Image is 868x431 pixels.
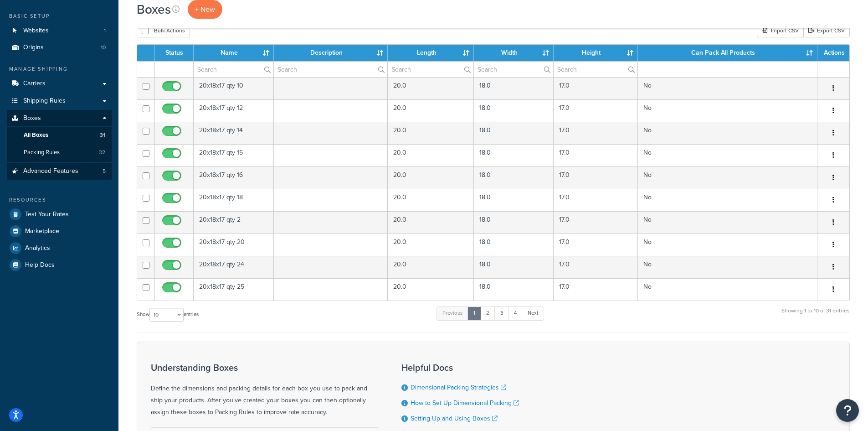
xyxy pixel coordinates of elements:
[836,399,859,422] button: Open Resource Center
[155,45,194,61] th: Status
[23,80,46,88] span: Carriers
[7,257,112,273] li: Help Docs
[25,211,69,218] span: Test Your Rates
[7,22,112,39] li: Websites
[388,144,474,166] td: 20.0
[411,414,498,423] a: Setting Up and Using Boxes
[7,206,112,223] a: Test Your Rates
[817,45,849,61] th: Actions
[7,12,112,20] div: Basic Setup
[638,166,817,189] td: No
[522,306,544,320] a: Next
[554,122,638,144] td: 17.0
[151,363,379,373] h3: Understanding Boxes
[137,24,190,37] button: Bulk Actions
[411,398,519,408] a: How to Set Up Dimensional Packing
[781,306,850,325] div: Showing 1 to 10 of 31 entries
[474,45,553,61] th: Width : activate to sort column ascending
[7,240,112,256] a: Analytics
[388,234,474,256] td: 20.0
[7,127,112,144] a: All Boxes 31
[7,144,112,161] li: Packing Rules
[638,234,817,256] td: No
[437,306,468,320] a: Previous
[388,256,474,278] td: 20.0
[388,189,474,211] td: 20.0
[25,228,59,235] span: Marketplace
[137,0,171,18] h1: Boxes
[23,167,78,175] span: Advanced Features
[194,211,274,234] td: 20x18x17 qty 2
[638,144,817,166] td: No
[23,44,44,52] span: Origins
[194,278,274,301] td: 20x18x17 qty 25
[554,62,637,77] input: Search
[100,131,105,139] span: 31
[467,306,481,320] a: 1
[803,24,850,37] a: Export CSV
[474,144,553,166] td: 18.0
[474,278,553,301] td: 18.0
[7,22,112,39] a: Websites 1
[474,62,553,77] input: Search
[274,62,388,77] input: Search
[554,211,638,234] td: 17.0
[194,234,274,256] td: 20x18x17 qty 20
[388,77,474,99] td: 20.0
[23,27,49,35] span: Websites
[554,278,638,301] td: 17.0
[137,308,199,322] label: Show entries
[194,122,274,144] td: 20x18x17 qty 14
[638,45,817,61] th: Can Pack All Products : activate to sort column ascending
[388,122,474,144] td: 20.0
[638,189,817,211] td: No
[638,278,817,301] td: No
[638,122,817,144] td: No
[474,99,553,122] td: 18.0
[554,256,638,278] td: 17.0
[194,77,274,99] td: 20x18x17 qty 10
[7,163,112,180] li: Advanced Features
[151,363,379,418] div: Define the dimensions and packing details for each box you use to pack and ship your products. Af...
[638,77,817,99] td: No
[7,196,112,204] div: Resources
[554,99,638,122] td: 17.0
[757,24,803,37] div: Import CSV
[101,44,106,52] span: 10
[104,27,106,35] span: 1
[388,166,474,189] td: 20.0
[474,77,553,99] td: 18.0
[388,99,474,122] td: 20.0
[103,167,106,175] span: 5
[194,45,274,61] th: Name : activate to sort column ascending
[554,144,638,166] td: 17.0
[474,122,553,144] td: 18.0
[7,65,112,73] div: Manage Shipping
[194,256,274,278] td: 20x18x17 qty 24
[7,93,112,109] a: Shipping Rules
[411,383,506,392] a: Dimensional Packing Strategies
[194,189,274,211] td: 20x18x17 qty 18
[194,144,274,166] td: 20x18x17 qty 15
[7,39,112,56] li: Origins
[25,244,50,252] span: Analytics
[7,75,112,92] a: Carriers
[554,234,638,256] td: 17.0
[25,261,55,269] span: Help Docs
[194,99,274,122] td: 20x18x17 qty 12
[388,278,474,301] td: 20.0
[474,189,553,211] td: 18.0
[388,62,473,77] input: Search
[554,189,638,211] td: 17.0
[554,45,638,61] th: Height : activate to sort column ascending
[554,77,638,99] td: 17.0
[7,223,112,239] a: Marketplace
[24,131,48,139] span: All Boxes
[195,4,215,15] span: + New
[474,256,553,278] td: 18.0
[508,306,523,320] a: 4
